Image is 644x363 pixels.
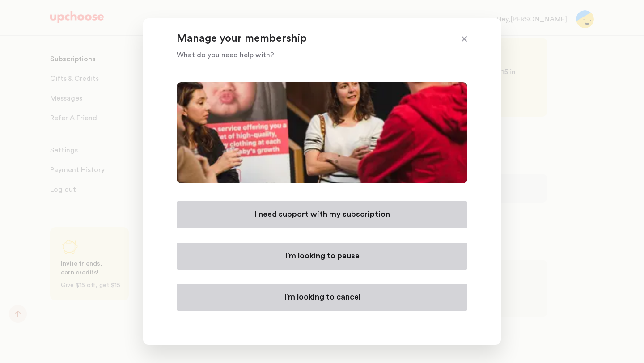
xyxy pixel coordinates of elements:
[177,32,445,46] p: Manage your membership
[177,284,467,311] button: I’m looking to cancel
[284,292,360,303] p: I’m looking to cancel
[177,50,445,60] p: What do you need help with?
[285,251,360,262] p: I’m looking to pause
[254,209,390,220] p: I need support with my subscription
[177,201,467,228] button: I need support with my subscription
[177,243,467,270] button: I’m looking to pause
[177,82,467,183] img: Manage Membership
